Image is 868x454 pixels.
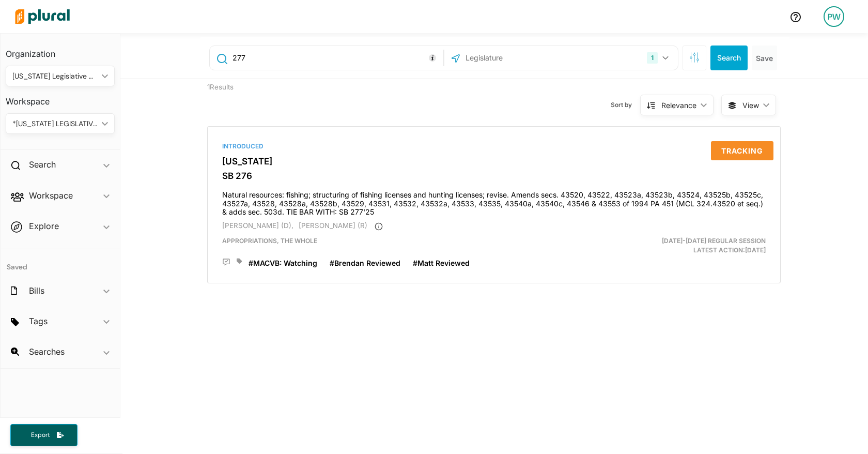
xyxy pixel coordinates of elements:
[222,142,766,151] div: Introduced
[231,48,441,68] input: Enter keywords, bill # or legislator name
[428,53,437,63] div: Tooltip anchor
[413,259,470,267] span: #Matt Reviewed
[12,118,98,129] div: *[US_STATE] LEGISLATIVE CONSULTANTS
[742,100,759,111] span: View
[199,79,347,118] div: 1 Results
[237,258,242,264] div: Add tags
[6,39,115,62] h3: Organization
[222,258,230,266] div: Add Position Statement
[222,237,317,245] span: APPROPRIATIONS, THE WHOLE
[824,6,844,27] div: PW
[12,71,98,82] div: [US_STATE] Legislative Consultants
[330,258,400,268] a: #Brendan Reviewed
[661,100,696,111] div: Relevance
[647,52,658,64] div: 1
[29,285,44,296] h2: Bills
[815,2,853,31] a: PW
[29,315,48,327] h2: Tags
[6,86,115,109] h3: Workspace
[1,249,120,275] h4: Saved
[689,52,700,61] span: Search Filters
[299,221,367,230] span: [PERSON_NAME] (R)
[222,186,766,217] h4: Natural resources: fishing; structuring of fishing licenses and hunting licenses; revise. Amends ...
[662,237,766,245] span: [DATE]-[DATE] Regular Session
[222,171,766,181] h3: SB 276
[611,100,640,110] span: Sort by
[587,236,774,255] div: Latest Action: [DATE]
[222,156,766,167] h3: [US_STATE]
[464,48,575,68] input: Legislature
[710,46,748,70] button: Search
[29,159,56,170] h2: Search
[413,258,470,268] a: #Matt Reviewed
[10,424,78,446] button: Export
[833,419,858,444] iframe: Intercom live chat
[752,46,777,70] button: Save
[249,258,317,268] a: #MACVB: Watching
[222,221,293,230] span: [PERSON_NAME] (D),
[249,259,317,267] span: #MACVB: Watching
[29,190,73,201] h2: Workspace
[643,48,675,68] button: 1
[29,346,65,357] h2: Searches
[29,220,59,232] h2: Explore
[24,431,57,440] span: Export
[711,141,773,160] button: Tracking
[330,259,400,267] span: #Brendan Reviewed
